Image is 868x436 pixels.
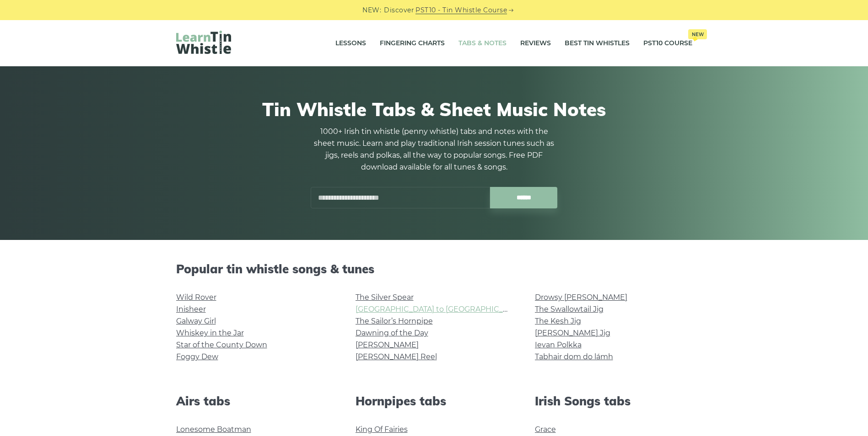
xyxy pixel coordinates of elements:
h2: Airs tabs [176,394,334,408]
a: Grace [535,425,556,434]
a: [PERSON_NAME] Reel [356,352,437,361]
a: [PERSON_NAME] [356,340,419,349]
a: Galway Girl [176,317,216,325]
img: LearnTinWhistle.com [176,31,231,54]
a: The Kesh Jig [535,317,581,325]
a: Tabhair dom do lámh [535,352,613,361]
h2: Popular tin whistle songs & tunes [176,262,692,276]
a: The Silver Spear [356,293,414,302]
a: Dawning of the Day [356,329,428,337]
a: The Swallowtail Jig [535,305,604,314]
a: Drowsy [PERSON_NAME] [535,293,627,302]
a: The Sailor’s Hornpipe [356,317,433,325]
a: [PERSON_NAME] Jig [535,329,610,337]
a: Lonesome Boatman [176,425,251,434]
a: Tabs & Notes [458,32,507,55]
a: PST10 CourseNew [643,32,692,55]
a: Whiskey in the Jar [176,329,244,337]
a: Reviews [520,32,551,55]
a: Best Tin Whistles [565,32,630,55]
a: Star of the County Down [176,340,267,349]
a: Fingering Charts [380,32,445,55]
p: 1000+ Irish tin whistle (penny whistle) tabs and notes with the sheet music. Learn and play tradi... [311,126,558,173]
span: New [688,29,707,39]
a: Lessons [335,32,366,55]
a: Foggy Dew [176,352,218,361]
h1: Tin Whistle Tabs & Sheet Music Notes [176,98,692,120]
a: King Of Fairies [356,425,408,434]
h2: Hornpipes tabs [356,394,513,408]
a: Wild Rover [176,293,216,302]
a: Inisheer [176,305,206,314]
h2: Irish Songs tabs [535,394,692,408]
a: Ievan Polkka [535,340,582,349]
a: [GEOGRAPHIC_DATA] to [GEOGRAPHIC_DATA] [356,305,524,314]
